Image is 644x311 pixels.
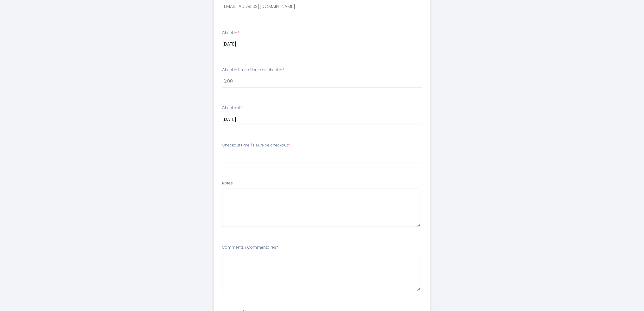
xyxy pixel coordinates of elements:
label: Notes [222,180,233,186]
label: Checkout [222,105,242,111]
label: Checkout time / Heure de checkout [222,142,290,148]
label: Checkin [222,30,239,36]
label: Checkin time / Heure de checkin [222,67,284,73]
label: Comments / Commentaires [222,245,278,251]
